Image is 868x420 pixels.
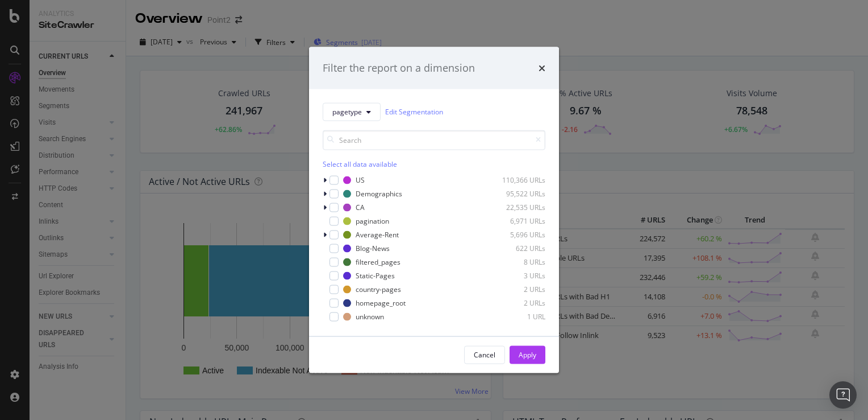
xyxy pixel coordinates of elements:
div: Apply [519,350,536,360]
div: 2 URLs [490,298,545,308]
div: Demographics [356,189,402,199]
div: 6,971 URLs [490,216,545,226]
div: country-pages [356,285,401,294]
div: Blog-News [356,244,390,253]
div: times [539,61,545,76]
div: filtered_pages [356,257,400,267]
div: CA [356,203,365,212]
button: pagetype [323,102,381,121]
div: 8 URLs [490,257,545,267]
div: modal [309,47,559,373]
div: 3 URLs [490,271,545,281]
div: Average-Rent [356,230,399,240]
div: 110,366 URLs [490,175,545,185]
div: 622 URLs [490,244,545,253]
div: 95,522 URLs [490,189,545,199]
div: 5,696 URLs [490,230,545,240]
div: Cancel [474,350,495,360]
div: US [356,175,365,185]
button: Cancel [464,345,505,364]
div: Open Intercom Messenger [829,381,857,409]
div: 22,535 URLs [490,203,545,212]
div: pagination [356,216,389,226]
div: unknown [356,312,384,322]
a: Edit Segmentation [385,106,443,118]
div: Select all data available [323,159,545,168]
div: Static-Pages [356,271,395,281]
div: 2 URLs [490,285,545,294]
div: Filter the report on a dimension [323,61,475,76]
input: Search [323,130,545,150]
div: homepage_root [356,298,406,308]
button: Apply [510,345,545,364]
span: pagetype [332,107,362,117]
div: 1 URL [490,312,545,322]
